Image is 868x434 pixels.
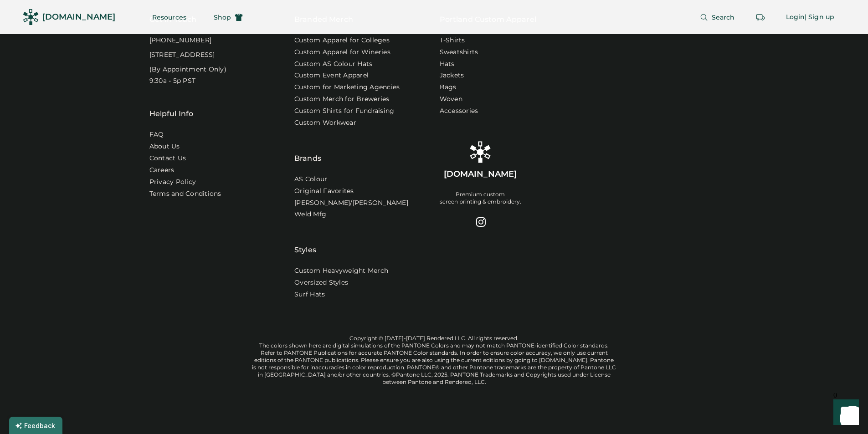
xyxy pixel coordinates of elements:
[689,8,746,26] button: Search
[440,191,521,205] div: Premium custom screen printing & embroidery.
[440,107,478,116] a: Accessories
[149,178,196,187] a: Privacy Policy
[294,290,325,299] a: Surf Hats
[712,14,735,20] span: Search
[294,175,327,184] a: AS Colour
[294,130,321,164] div: Brands
[203,8,254,26] button: Shop
[149,77,196,86] div: 9:30a - 5p PST
[440,60,455,69] a: Hats
[444,168,517,180] div: [DOMAIN_NAME]
[440,71,464,80] a: Jackets
[149,142,180,151] a: About Us
[440,36,465,45] a: T-Shirts
[149,154,186,163] a: Contact Us
[149,166,175,175] a: Careers
[149,65,226,74] div: (By Appointment Only)
[294,118,356,128] a: Custom Workwear
[214,14,231,20] span: Shop
[294,95,390,104] a: Custom Merch for Breweries
[294,187,354,196] a: Original Favorites
[805,13,834,22] div: | Sign up
[252,335,616,386] div: Copyright © [DATE]-[DATE] Rendered LLC. All rights reserved. The colors shown here are digital si...
[149,189,221,199] div: Terms and Conditions
[149,108,194,119] div: Helpful Info
[786,13,805,22] div: Login
[149,36,212,45] div: [PHONE_NUMBER]
[141,8,197,26] button: Resources
[294,222,316,255] div: Styles
[440,95,462,104] a: Woven
[294,210,326,219] a: Weld Mfg
[440,83,457,92] a: Bags
[294,83,400,92] a: Custom for Marketing Agencies
[149,51,215,60] div: [STREET_ADDRESS]
[294,107,394,116] a: Custom Shirts for Fundraising
[42,11,115,23] div: [DOMAIN_NAME]
[294,71,369,80] a: Custom Event Apparel
[294,48,390,57] a: Custom Apparel for Wineries
[294,278,348,287] a: Oversized Styles
[440,48,478,57] a: Sweatshirts
[294,199,408,208] a: [PERSON_NAME]/[PERSON_NAME]
[469,141,491,163] img: Rendered Logo - Screens
[294,266,388,276] a: Custom Heavyweight Merch
[294,36,390,45] a: Custom Apparel for Colleges
[751,8,770,26] button: Retrieve an order
[294,60,372,69] a: Custom AS Colour Hats
[23,9,39,25] img: Rendered Logo - Screens
[825,393,864,432] iframe: Front Chat
[149,130,164,139] a: FAQ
